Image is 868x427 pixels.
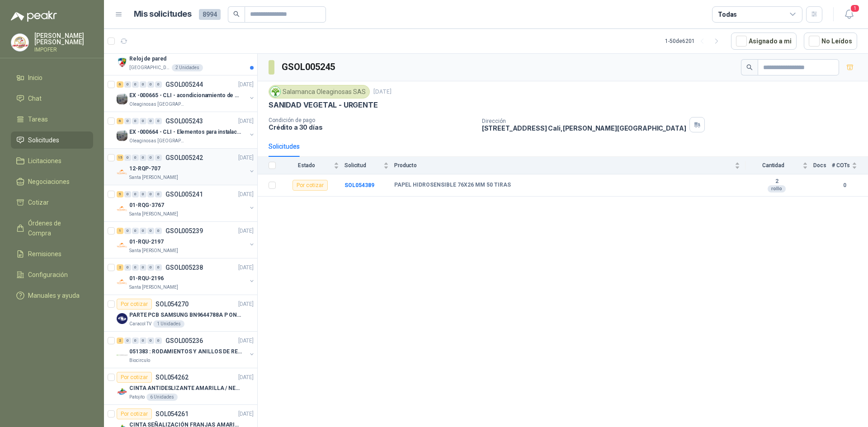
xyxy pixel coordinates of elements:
[269,123,475,131] p: Crédito a 30 días
[165,338,203,344] p: GSOL005236
[129,64,170,71] p: [GEOGRAPHIC_DATA][PERSON_NAME]
[129,101,186,108] p: Oleaginosas [GEOGRAPHIC_DATA][PERSON_NAME]
[117,116,255,145] a: 6 0 0 0 0 0 GSOL005243[DATE] Company LogoEX -000664 - CLI - Elementos para instalacion de cOleagi...
[117,225,255,254] a: 1 0 0 0 0 0 GSOL005239[DATE] Company Logo01-RQU-2197Santa [PERSON_NAME]
[117,118,123,124] div: 6
[124,264,131,271] div: 0
[165,228,203,234] p: GSOL005239
[129,91,242,100] p: EX -000665 - CLI - acondicionamiento de caja para
[129,247,178,254] p: Santa [PERSON_NAME]
[34,33,93,45] p: [PERSON_NAME] [PERSON_NAME]
[394,162,733,169] span: Producto
[156,411,189,417] p: SOL054261
[117,189,255,218] a: 5 0 0 0 0 0 GSOL005241[DATE] Company Logo01-RQG-3767Santa [PERSON_NAME]
[238,117,254,126] p: [DATE]
[28,270,68,280] span: Configuración
[104,368,257,405] a: Por cotizarSOL054262[DATE] Company LogoCINTA ANTIDESLIZANTE AMARILLA / NEGRAPatojito6 Unidades
[132,264,139,271] div: 0
[117,262,255,291] a: 2 0 0 0 0 0 GSOL005238[DATE] Company Logo01-RQU-2196Santa [PERSON_NAME]
[28,291,80,300] span: Manuales y ayuda
[281,157,344,174] th: Estado
[172,64,203,71] div: 2 Unidades
[745,162,801,169] span: Cantidad
[117,57,127,68] img: Company Logo
[269,141,300,151] div: Solicitudes
[147,155,154,161] div: 0
[394,157,745,174] th: Producto
[768,185,786,192] div: rollo
[155,338,162,344] div: 0
[11,152,93,169] a: Licitaciones
[117,338,123,344] div: 2
[11,69,93,86] a: Inicio
[165,155,203,161] p: GSOL005242
[165,191,203,197] p: GSOL005241
[117,203,127,214] img: Company Logo
[129,201,164,210] p: 01-RQG-3767
[165,264,203,271] p: GSOL005238
[28,73,42,83] span: Inicio
[155,264,162,271] div: 0
[146,394,178,401] div: 6 Unidades
[132,191,139,197] div: 0
[238,410,254,418] p: [DATE]
[238,373,254,382] p: [DATE]
[117,240,127,251] img: Company Logo
[28,177,70,187] span: Negociaciones
[117,167,127,178] img: Company Logo
[373,88,392,96] p: [DATE]
[140,228,146,234] div: 0
[28,114,48,124] span: Tareas
[124,228,131,234] div: 0
[117,191,123,197] div: 5
[129,384,242,393] p: CINTA ANTIDESLIZANTE AMARILLA / NEGRA
[482,118,686,124] p: Dirección
[238,154,254,162] p: [DATE]
[292,180,328,191] div: Por cotizar
[124,155,131,161] div: 0
[238,300,254,309] p: [DATE]
[832,181,857,190] b: 0
[165,81,203,88] p: GSOL005244
[147,191,154,197] div: 0
[832,162,850,169] span: # COTs
[155,81,162,88] div: 0
[117,372,152,383] div: Por cotizar
[199,9,221,20] span: 8994
[147,338,154,344] div: 0
[394,182,511,189] b: PAPEL HIDROSENSIBLE 76X26 MM 50 TIRAS
[156,301,189,307] p: SOL054270
[832,157,868,174] th: # COTs
[129,311,242,319] p: PARTE PCB SAMSUNG BN9644788A P ONECONNE
[140,155,146,161] div: 0
[28,197,49,207] span: Cotizar
[34,47,93,52] p: IMPOFER
[11,173,93,190] a: Negociaciones
[155,228,162,234] div: 0
[344,162,382,169] span: Solicitud
[11,194,93,211] a: Cotizar
[238,263,254,272] p: [DATE]
[132,228,139,234] div: 0
[129,347,242,356] p: 051383 : RODAMIENTOS Y ANILLOS DE RETENCION RUEDAS
[745,178,808,185] b: 2
[104,295,257,332] a: Por cotizarSOL054270[DATE] Company LogoPARTE PCB SAMSUNG BN9644788A P ONECONNECaracol TV1 Unidades
[117,94,127,104] img: Company Logo
[238,80,254,89] p: [DATE]
[269,85,370,99] div: Salamanca Oleaginosas SAS
[117,350,127,361] img: Company Logo
[117,130,127,141] img: Company Logo
[134,8,192,21] h1: Mis solicitudes
[11,131,93,149] a: Solicitudes
[147,118,154,124] div: 0
[11,90,93,107] a: Chat
[117,228,123,234] div: 1
[11,245,93,263] a: Remisiones
[155,155,162,161] div: 0
[117,81,123,88] div: 6
[117,152,255,181] a: 15 0 0 0 0 0 GSOL005242[DATE] Company Logo12-RQP-707Santa [PERSON_NAME]
[147,81,154,88] div: 0
[11,266,93,283] a: Configuración
[129,128,242,136] p: EX -000664 - CLI - Elementos para instalacion de c
[129,274,164,283] p: 01-RQU-2196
